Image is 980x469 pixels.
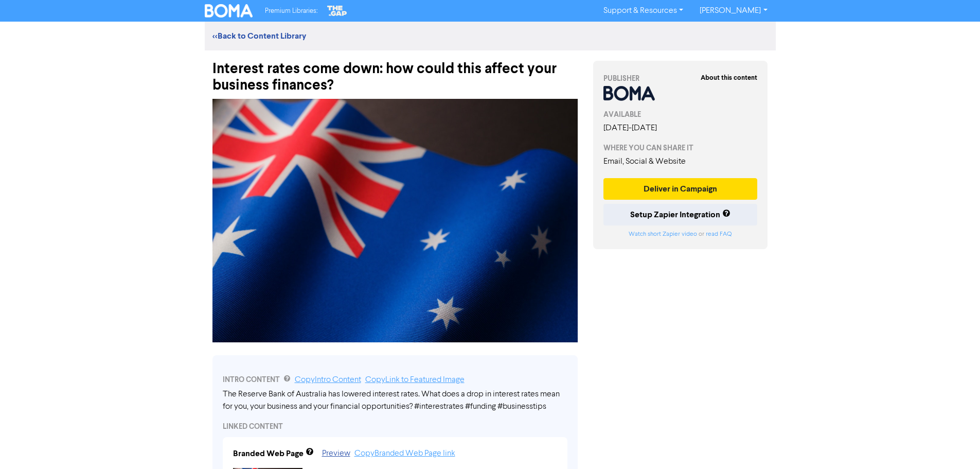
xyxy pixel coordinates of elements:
div: or [603,230,758,239]
div: The Reserve Bank of Australia has lowered interest rates. What does a drop in interest rates mean... [223,388,567,413]
a: Copy Branded Web Page link [354,449,455,458]
a: Preview [322,449,350,458]
div: [DATE] - [DATE] [603,122,758,134]
a: Watch short Zapier video [629,231,697,237]
div: Branded Web Page [233,447,304,460]
div: INTRO CONTENT [223,374,567,386]
strong: About this content [701,74,757,82]
img: The Gap [326,4,348,18]
a: Copy Intro Content [295,376,361,384]
div: AVAILABLE [603,109,758,120]
a: read FAQ [706,231,732,237]
button: Setup Zapier Integration [603,204,758,225]
a: Copy Link to Featured Image [365,376,465,384]
div: LINKED CONTENT [223,421,567,432]
a: [PERSON_NAME] [691,3,775,19]
div: PUBLISHER [603,73,758,84]
span: Premium Libraries: [265,8,317,14]
a: Support & Resources [595,3,691,19]
div: Interest rates come down: how could this affect your business finances? [212,50,578,94]
iframe: Chat Widget [929,420,980,469]
img: BOMA Logo [205,4,253,18]
button: Deliver in Campaign [603,178,758,200]
div: WHERE YOU CAN SHARE IT [603,143,758,153]
div: Email, Social & Website [603,155,758,168]
a: <<Back to Content Library [212,31,306,41]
